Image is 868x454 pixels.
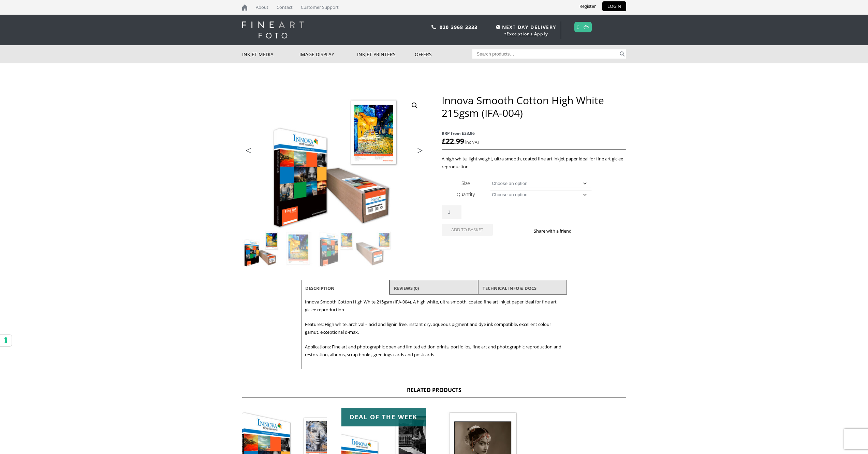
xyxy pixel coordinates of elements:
[483,282,536,294] a: TECHNICAL INFO & DOCS
[602,1,626,11] a: LOGIN
[415,45,472,63] a: Offers
[305,320,563,336] p: Features: High white, archival – acid and lignin free, instant dry, aqueous pigment and dye ink c...
[461,180,470,186] label: Size
[280,230,317,267] img: Innova Smooth Cotton High White 215gsm (IFA-004) - Image 2
[355,230,392,267] img: Innova Smooth Cotton High White 215gsm (IFA-004) - Image 4
[431,25,436,29] img: phone.svg
[357,45,415,63] a: Inkjet Printers
[472,49,618,59] input: Search products…
[534,227,580,235] p: Share with a friend
[242,45,300,63] a: Inkjet Media
[442,155,626,171] p: A high white, light weight, ultra smooth, coated fine art inkjet paper ideal for fine art giclee ...
[305,282,335,294] a: Description
[299,45,357,63] a: Image Display
[596,228,602,234] img: email sharing button
[574,1,601,11] a: Register
[242,230,279,267] img: Innova Smooth Cotton High White 215gsm (IFA-004)
[442,205,461,219] input: Product quantity
[242,21,304,38] img: logo-white.svg
[618,49,626,59] button: Search
[442,136,446,146] span: £
[496,25,500,29] img: time.svg
[409,99,421,112] a: View full-screen image gallery
[341,408,426,426] div: Deal of the week
[442,94,626,119] h1: Innova Smooth Cotton High White 215gsm (IFA-004)
[580,228,585,234] img: facebook sharing button
[442,224,493,236] button: Add to basket
[577,22,580,32] a: 0
[442,129,626,137] span: RRP from £33.96
[442,136,464,146] bdi: 22.99
[242,386,626,397] h2: Related products
[318,230,354,267] img: Innova Smooth Cotton High White 215gsm (IFA-004) - Image 3
[440,24,478,30] a: 020 3968 3333
[305,298,563,314] p: Innova Smooth Cotton High White 215gsm (IFA-004). A high white, ultra smooth, coated fine art ink...
[494,23,556,31] span: NEXT DAY DELIVERY
[242,94,426,230] img: Innova Smooth Cotton High White 215gsm (IFA-004)
[457,191,475,198] label: Quantity
[584,25,589,29] img: basket.svg
[394,282,419,294] a: Reviews (0)
[588,228,593,234] img: twitter sharing button
[506,31,548,37] a: Exceptions Apply
[305,343,563,359] p: Applications: Fine art and photographic open and limited edition prints, portfolios, fine art and...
